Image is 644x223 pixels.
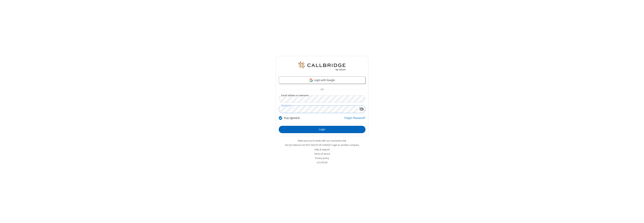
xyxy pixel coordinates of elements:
[358,106,365,113] div: Show password
[276,161,368,164] li: v2.6.353.6d
[298,139,346,142] a: Make sure you're ready with our connection test
[344,116,365,123] a: Forgot Password?
[276,143,368,147] li: Not QA Selenium DO NOT DELETE OR CHANGE?
[279,95,365,103] input: Email address or username
[314,152,330,155] a: Terms of service
[279,126,365,133] button: Login
[315,148,330,151] a: Help & support
[284,116,300,120] label: Stay signed in
[319,87,325,92] span: OR
[279,76,365,84] a: Login with Google
[298,62,346,71] img: QA Selenium DO NOT DELETE OR CHANGE
[315,157,329,160] a: Privacy policy
[309,78,313,82] img: google-icon.png
[635,213,641,220] iframe: Chat
[332,143,359,147] button: Login to another company
[279,106,358,113] input: Password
